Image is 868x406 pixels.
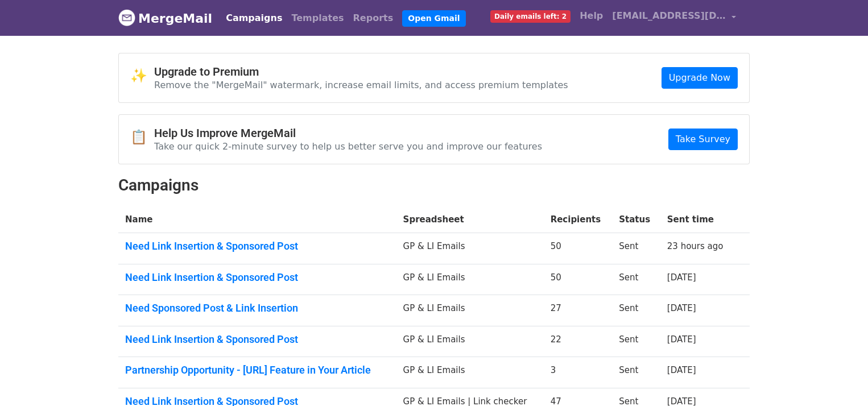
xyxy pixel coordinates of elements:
[612,9,726,23] span: [EMAIL_ADDRESS][DOMAIN_NAME]
[612,233,660,264] td: Sent
[154,65,568,78] h4: Upgrade to Premium
[612,326,660,357] td: Sent
[612,295,660,326] td: Sent
[130,129,154,146] span: 📋
[490,10,571,23] span: Daily emails left: 2
[154,140,542,152] p: Take our quick 2-minute survey to help us better serve you and improve our features
[668,129,738,150] a: Take Survey
[221,7,287,30] a: Campaigns
[396,326,544,357] td: GP & LI Emails
[667,241,724,251] a: 23 hours ago
[486,5,575,27] a: Daily emails left: 2
[667,365,696,375] a: [DATE]
[544,264,613,295] td: 50
[667,303,696,313] a: [DATE]
[612,206,660,233] th: Status
[667,334,696,345] a: [DATE]
[660,206,735,233] th: Sent time
[396,233,544,264] td: GP & LI Emails
[396,357,544,388] td: GP & LI Emails
[154,126,542,140] h4: Help Us Improve MergeMail
[118,176,750,195] h2: Campaigns
[396,206,544,233] th: Spreadsheet
[607,5,741,31] a: [EMAIL_ADDRESS][DOMAIN_NAME]
[544,233,613,264] td: 50
[612,357,660,388] td: Sent
[396,295,544,326] td: GP & LI Emails
[118,9,135,26] img: MergeMail logo
[544,326,613,357] td: 22
[154,79,568,91] p: Remove the "MergeMail" watermark, increase email limits, and access premium templates
[125,271,390,284] a: Need Link Insertion & Sponsored Post
[130,68,154,84] span: ✨
[662,67,738,89] a: Upgrade Now
[287,7,348,30] a: Templates
[575,5,607,27] a: Help
[125,240,390,252] a: Need Link Insertion & Sponsored Post
[667,272,696,283] a: [DATE]
[544,357,613,388] td: 3
[118,206,396,233] th: Name
[125,302,390,314] a: Need Sponsored Post & Link Insertion
[349,7,398,30] a: Reports
[402,10,465,27] a: Open Gmail
[118,6,212,30] a: MergeMail
[396,264,544,295] td: GP & LI Emails
[544,206,613,233] th: Recipients
[125,364,390,376] a: Partnership Opportunity - [URL] Feature in Your Article
[544,295,613,326] td: 27
[125,333,390,346] a: Need Link Insertion & Sponsored Post
[612,264,660,295] td: Sent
